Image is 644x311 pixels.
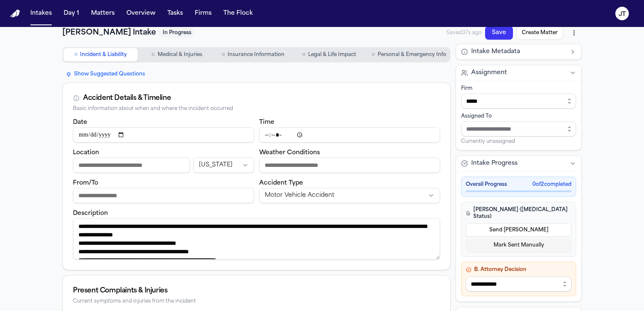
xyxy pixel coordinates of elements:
span: ○ [151,51,155,59]
span: Saved 37s ago [446,29,482,36]
span: ○ [221,51,225,59]
span: Insurance Information [228,51,284,58]
span: Assignment [471,69,507,77]
input: From/To destination [73,188,254,203]
label: Time [259,119,274,126]
input: Select firm [461,94,576,109]
button: Go to Insurance Information [216,48,290,62]
label: Weather Conditions [259,150,320,156]
span: In Progress [159,28,195,38]
span: Intake Metadata [471,48,520,56]
button: Go to Medical & Injuries [140,48,214,62]
button: Go to Personal & Emergency Info [368,48,450,62]
input: Incident date [73,127,254,142]
button: Save [485,26,513,40]
button: The Flock [220,6,256,21]
img: Finch Logo [10,10,20,18]
h4: B. Attorney Decision [466,266,572,273]
button: Incident state [193,158,254,173]
button: Day 1 [60,6,83,21]
span: Currently unassigned [461,138,515,145]
button: Intake Metadata [456,44,581,59]
label: Accident Type [259,180,303,186]
span: ○ [302,51,306,59]
span: Medical & Injuries [158,51,202,58]
h1: [PERSON_NAME] Intake [62,27,156,39]
span: ○ [372,51,375,59]
button: Go to Incident & Liability [63,48,138,62]
input: Weather conditions [259,158,440,173]
label: Description [73,210,108,217]
h4: [PERSON_NAME] ([MEDICAL_DATA] Status) [466,206,572,220]
button: Intakes [27,6,55,21]
span: 0 of 2 completed [532,181,572,188]
span: Incident & Liability [80,51,127,58]
textarea: Incident description [73,218,440,260]
div: Assigned To [461,113,576,120]
button: Intake Progress [456,156,581,171]
span: Intake Progress [471,159,518,168]
div: Firm [461,85,576,92]
button: More actions [566,25,582,40]
div: Present Complaints & Injuries [73,286,440,296]
div: Current symptoms and injuries from the incident [73,298,440,305]
div: Basic information about when and where the incident occurred [73,106,440,112]
input: Incident location [73,158,190,173]
span: Legal & Life Impact [308,51,356,58]
button: Go to Legal & Life Impact [292,48,367,62]
span: Overall Progress [466,181,507,188]
button: Mark Sent Manually [466,239,572,252]
button: Assignment [456,65,581,80]
button: Tasks [164,6,186,21]
button: Send [PERSON_NAME] [466,223,572,237]
label: From/To [73,180,98,186]
button: Show Suggested Questions [62,69,148,79]
span: Personal & Emergency Info [378,51,446,58]
label: Location [73,150,99,156]
span: ○ [74,51,78,59]
label: Date [73,119,87,126]
input: Assign to staff member [461,121,576,137]
a: Home [10,10,20,18]
input: Incident time [259,127,440,142]
button: Create Matter [516,26,563,40]
button: Firms [191,6,215,21]
button: Overview [123,6,159,21]
div: Accident Details & Timeline [83,93,171,103]
button: Matters [88,6,118,21]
